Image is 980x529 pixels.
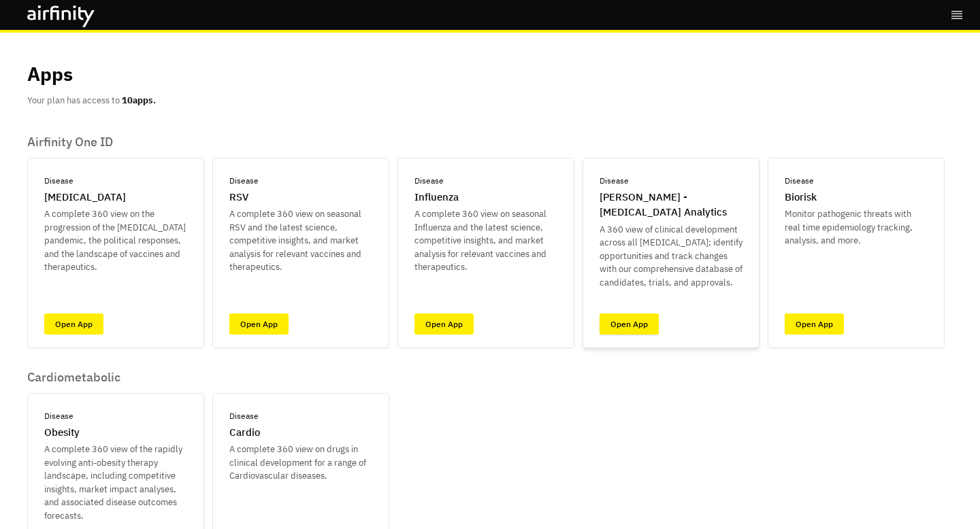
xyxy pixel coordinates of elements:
[27,60,73,88] p: Apps
[229,410,259,422] p: Disease
[785,190,817,205] p: Biorisk
[785,313,844,335] a: Open App
[44,313,103,335] a: Open App
[600,175,629,187] p: Disease
[600,223,742,290] p: A 360 view of clinical development across all [MEDICAL_DATA]; identify opportunities and track ch...
[27,370,389,385] p: Cardiometabolic
[414,175,444,187] p: Disease
[122,95,156,106] b: 10 apps.
[600,190,742,220] p: [PERSON_NAME] - [MEDICAL_DATA] Analytics
[229,175,259,187] p: Disease
[785,207,928,248] p: Monitor pathogenic threats with real time epidemiology tracking, analysis, and more.
[27,135,945,150] p: Airfinity One ID
[229,190,248,205] p: RSV
[44,443,187,522] p: A complete 360 view of the rapidly evolving anti-obesity therapy landscape, including competitive...
[44,410,73,422] p: Disease
[44,190,126,205] p: [MEDICAL_DATA]
[414,313,474,335] a: Open App
[600,313,659,335] a: Open App
[229,313,289,335] a: Open App
[229,207,372,274] p: A complete 360 view on seasonal RSV and the latest science, competitive insights, and market anal...
[229,425,260,441] p: Cardio
[44,175,73,187] p: Disease
[229,443,372,483] p: A complete 360 view on drugs in clinical development for a range of Cardiovascular diseases.
[414,190,459,205] p: Influenza
[414,207,557,274] p: A complete 360 view on seasonal Influenza and the latest science, competitive insights, and marke...
[44,207,187,274] p: A complete 360 view on the progression of the [MEDICAL_DATA] pandemic, the political responses, a...
[44,425,80,441] p: Obesity
[785,175,814,187] p: Disease
[27,94,156,107] p: Your plan has access to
